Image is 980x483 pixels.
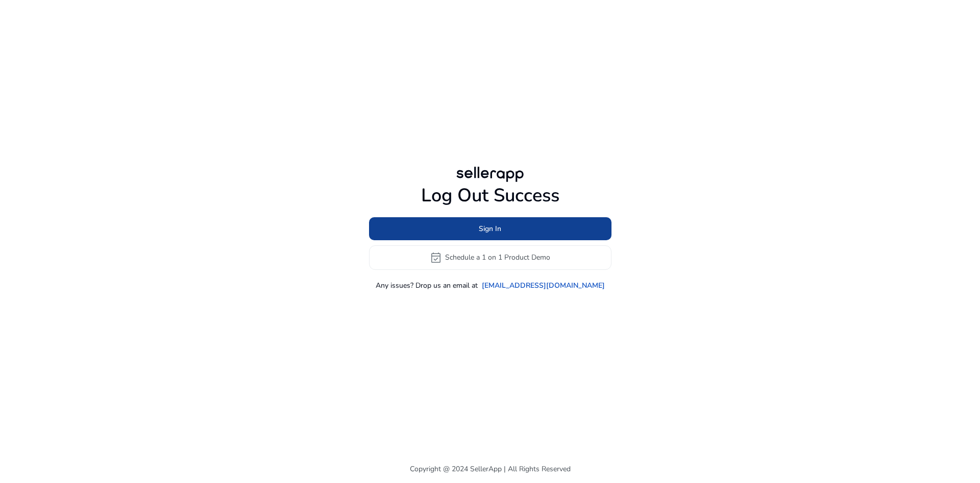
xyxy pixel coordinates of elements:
span: Sign In [479,223,501,234]
h1: Log Out Success [369,185,611,206]
button: Sign In [369,217,611,240]
a: [EMAIL_ADDRESS][DOMAIN_NAME] [482,280,605,291]
p: Any issues? Drop us an email at [376,280,478,291]
button: event_availableSchedule a 1 on 1 Product Demo [369,245,611,270]
span: event_available [430,251,442,264]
